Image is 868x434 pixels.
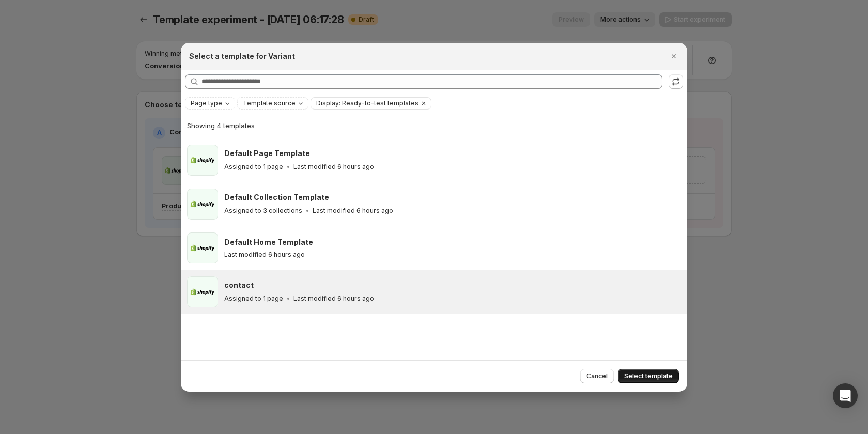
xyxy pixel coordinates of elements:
[189,51,295,61] h2: Select a template for Variant
[187,145,218,176] img: Default Page Template
[224,280,254,290] h3: contact
[224,295,283,303] p: Assigned to 1 page
[187,121,255,130] span: Showing 4 templates
[618,369,679,383] button: Select template
[833,383,858,408] div: Open Intercom Messenger
[313,207,393,215] p: Last modified 6 hours ago
[293,163,374,171] p: Last modified 6 hours ago
[224,207,302,215] p: Assigned to 3 collections
[224,148,310,159] h3: Default Page Template
[624,372,673,380] span: Select template
[185,98,235,109] button: Page type
[419,98,429,109] button: Clear
[580,369,614,383] button: Cancel
[224,251,305,259] p: Last modified 6 hours ago
[187,276,218,307] img: contact
[224,237,313,247] h3: Default Home Template
[191,99,222,107] span: Page type
[243,99,296,107] span: Template source
[293,295,374,303] p: Last modified 6 hours ago
[224,192,329,203] h3: Default Collection Template
[667,49,681,64] button: Close
[316,99,419,107] span: Display: Ready-to-test templates
[187,189,218,220] img: Default Collection Template
[187,233,218,263] img: Default Home Template
[224,163,283,171] p: Assigned to 1 page
[238,98,308,109] button: Template source
[311,98,419,109] button: Display: Ready-to-test templates
[586,372,608,380] span: Cancel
